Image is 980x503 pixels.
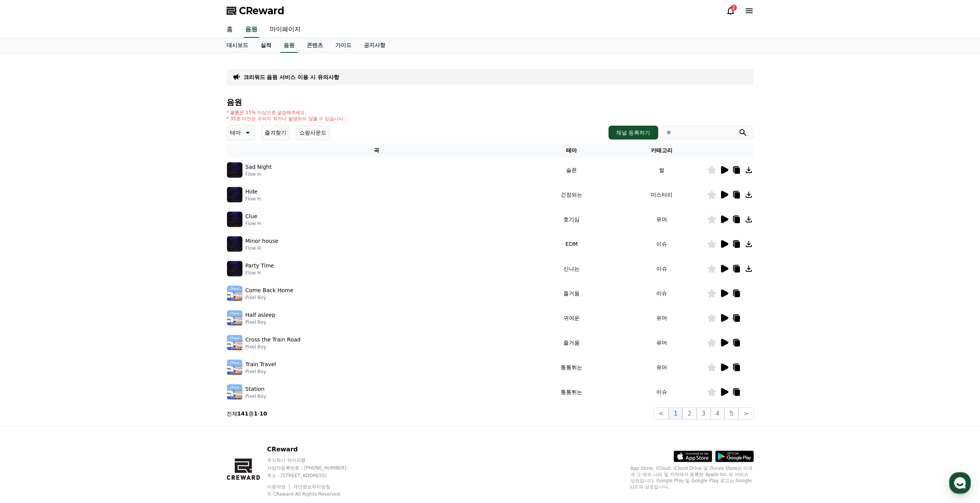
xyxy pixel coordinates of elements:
a: 설정 [99,244,148,264]
button: 5 [724,407,738,420]
a: 가이드 [329,38,358,53]
p: Cross the Train Road [245,336,301,344]
p: Pixel Boy [245,344,301,350]
td: 슬픈 [526,158,617,182]
td: 이슈 [617,232,707,256]
p: Flow H [245,220,261,227]
img: music [227,162,242,178]
img: music [227,212,242,227]
td: 이슈 [617,380,707,404]
p: Sad Night [245,163,272,171]
button: 테마 [227,125,255,140]
button: 쇼핑사운드 [296,125,330,140]
p: Pixel Boy [245,393,266,399]
p: 테마 [230,127,241,138]
p: Pixel Boy [245,319,276,325]
td: 즐거움 [526,330,617,355]
a: 2 [726,6,735,15]
strong: 141 [237,410,249,417]
h4: 음원 [227,98,754,106]
button: > [738,407,753,420]
td: 신나는 [526,256,617,281]
a: 이용약관 [267,484,291,490]
p: App Store, iCloud, iCloud Drive 및 iTunes Store는 미국과 그 밖의 나라 및 지역에서 등록된 Apple Inc.의 서비스 상표입니다. Goo... [630,465,754,490]
p: Flow H [245,270,274,276]
p: Half asleep [245,311,276,319]
p: 전체 중 - [227,410,267,417]
a: 음원 [244,22,259,38]
td: 유머 [617,306,707,330]
p: Station [245,385,265,393]
button: 4 [711,407,724,420]
td: 미스터리 [617,182,707,207]
img: music [227,335,242,350]
td: 유머 [617,207,707,232]
img: music [227,360,242,375]
img: music [227,286,242,301]
a: 크리워드 음원 서비스 이용 시 유의사항 [244,73,339,81]
button: 채널 등록하기 [609,126,658,140]
td: 귀여운 [526,306,617,330]
a: CReward [227,5,284,17]
p: © CReward All Rights Reserved. [267,491,361,497]
button: < [654,407,669,420]
td: 호기심 [526,207,617,232]
a: 개인정보처리방침 [293,484,330,490]
span: 설정 [119,256,128,262]
p: Pixel Boy [245,368,276,375]
p: 주소 : [STREET_ADDRESS] [267,473,361,479]
img: music [227,384,242,400]
p: Flow H [245,196,261,202]
a: 홈 [2,244,51,264]
a: 공지사항 [358,38,392,53]
p: Party Time [245,262,274,270]
a: 대화 [51,244,99,264]
td: 통통튀는 [526,380,617,404]
a: 음원 [281,38,298,53]
button: 2 [682,407,696,420]
button: 1 [669,407,682,420]
td: 유머 [617,330,707,355]
a: 마이페이지 [264,22,307,38]
p: Flow H [245,171,272,177]
p: Flow H [245,245,279,251]
td: EDM [526,232,617,256]
span: CReward [239,5,284,17]
p: Hide [245,188,258,196]
img: music [227,310,242,326]
strong: 10 [260,410,267,417]
p: Clue [245,212,257,220]
td: 긴장되는 [526,182,617,207]
td: 유머 [617,355,707,380]
p: Come Back Home [245,286,294,294]
p: Train Travel [245,360,276,368]
button: 즐겨찾기 [261,125,290,140]
img: music [227,236,242,252]
td: 즐거움 [526,281,617,306]
span: 홈 [24,256,29,262]
p: Pixel Boy [245,294,294,301]
button: 3 [697,407,711,420]
strong: 1 [254,410,258,417]
a: 대시보드 [220,38,254,53]
p: Minor house [245,237,279,245]
span: 대화 [71,256,80,262]
a: 콘텐츠 [301,38,329,53]
p: 사업자등록번호 : [PHONE_NUMBER] [267,465,361,471]
th: 카테고리 [617,143,707,158]
td: 통통튀는 [526,355,617,380]
td: 썰 [617,158,707,182]
p: 주식회사 와이피랩 [267,457,361,463]
img: music [227,187,242,202]
th: 테마 [526,143,617,158]
div: 2 [731,5,737,11]
img: music [227,261,242,276]
td: 이슈 [617,281,707,306]
th: 곡 [227,143,527,158]
p: * 35초 미만은 수익이 적거나 발생하지 않을 수 있습니다. [227,116,345,122]
p: CReward [267,445,361,454]
a: 홈 [220,22,239,38]
td: 이슈 [617,256,707,281]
